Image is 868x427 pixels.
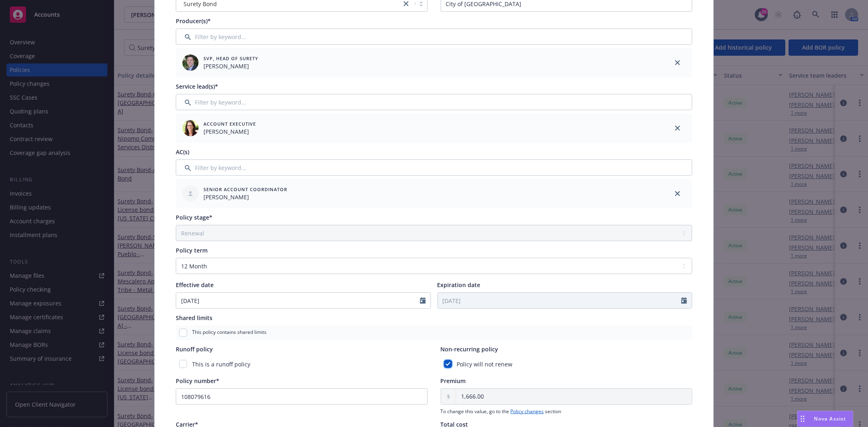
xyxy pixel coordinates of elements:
span: Expiration date [437,281,481,289]
input: 0.00 [456,389,692,404]
span: Non-recurring policy [441,345,498,353]
input: Filter by keyword... [176,94,692,110]
input: Filter by keyword... [176,28,692,45]
img: employee photo [182,54,199,71]
div: Drag to move [798,411,808,427]
svg: Calendar [420,297,426,304]
span: Effective date [176,281,214,289]
span: Shared limits [176,314,212,322]
span: To change this value, go to the section [441,408,693,415]
div: This policy contains shared limits [176,325,692,340]
span: SVP, Head of Surety [203,55,258,62]
a: close [673,58,682,68]
span: [PERSON_NAME] [203,62,258,70]
img: employee photo [182,120,199,136]
input: Filter by keyword... [176,159,692,176]
span: Policy stage* [176,213,212,221]
span: Producer(s)* [176,17,211,25]
button: Nova Assist [797,411,853,427]
span: Premium [441,377,466,385]
a: close [673,189,682,198]
span: Service lead(s)* [176,83,218,90]
input: MM/DD/YYYY [438,293,682,308]
span: [PERSON_NAME] [203,127,256,136]
span: Nova Assist [814,415,846,422]
div: Policy will not renew [441,357,693,372]
a: close [673,123,682,133]
a: Policy changes [511,408,544,415]
span: Senior Account Coordinator [203,186,287,193]
input: MM/DD/YYYY [176,293,420,308]
div: This is a runoff policy [176,357,428,372]
span: Account Executive [203,120,256,127]
span: AC(s) [176,148,189,156]
span: Policy term [176,246,208,254]
svg: Calendar [681,297,687,304]
span: [PERSON_NAME] [203,193,287,201]
span: Policy number* [176,377,219,385]
span: Runoff policy [176,345,213,353]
